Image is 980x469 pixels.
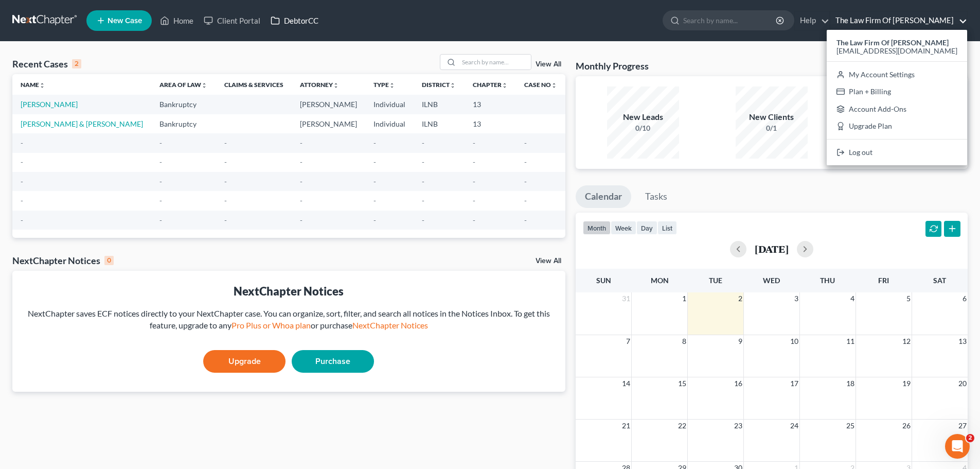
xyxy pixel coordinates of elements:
[224,138,227,147] span: -
[98,275,127,286] div: • [DATE]
[845,377,856,390] span: 18
[789,335,799,348] span: 10
[524,196,527,205] span: -
[98,199,127,210] div: • [DATE]
[159,196,162,205] span: -
[945,434,970,459] iframe: Intercom live chat
[827,100,967,118] a: Account Add-Ons
[98,46,130,57] div: • 2m ago
[98,84,130,95] div: • 2m ago
[389,82,395,89] i: unfold_more
[37,46,96,57] div: [PERSON_NAME]
[163,347,180,354] span: Help
[957,420,968,432] span: 27
[21,119,143,128] a: [PERSON_NAME] & [PERSON_NAME]
[820,276,835,285] span: Thu
[736,111,808,123] div: New Clients
[292,114,365,133] td: [PERSON_NAME]
[583,221,611,235] button: month
[352,320,428,330] a: NextChapter Notices
[151,95,216,114] td: Bankruptcy
[37,313,96,324] div: [PERSON_NAME]
[733,420,743,432] span: 23
[737,292,743,305] span: 2
[933,276,946,285] span: Sat
[47,290,158,310] button: Send us a message
[657,221,677,235] button: list
[636,185,676,208] a: Tasks
[596,276,611,285] span: Sun
[159,138,162,147] span: -
[21,100,78,109] a: [PERSON_NAME]
[845,335,856,348] span: 11
[473,216,475,224] span: -
[621,420,631,432] span: 21
[12,36,32,57] img: Profile image for Emma
[300,81,339,89] a: Attorneyunfold_more
[607,111,679,123] div: New Leads
[12,112,32,133] img: Profile image for Emma
[333,82,339,89] i: unfold_more
[621,377,631,390] span: 14
[793,292,799,305] span: 3
[373,216,376,224] span: -
[625,335,631,348] span: 7
[98,237,127,248] div: • [DATE]
[677,377,687,390] span: 15
[181,4,199,23] div: Close
[957,335,968,348] span: 13
[37,237,96,248] div: [PERSON_NAME]
[524,177,527,186] span: -
[524,158,527,166] span: -
[300,138,302,147] span: -
[39,82,45,89] i: unfold_more
[736,123,808,133] div: 0/1
[827,144,967,161] a: Log out
[21,196,23,205] span: -
[789,377,799,390] span: 17
[524,216,527,224] span: -
[224,216,227,224] span: -
[827,83,967,100] a: Plan + Billing
[155,11,199,30] a: Home
[422,138,424,147] span: -
[473,196,475,205] span: -
[845,420,856,432] span: 25
[37,151,472,159] span: Hi there! You can visit Additional Documents > Download History and re-download or view any of yo...
[450,82,456,89] i: unfold_more
[733,377,743,390] span: 16
[473,138,475,147] span: -
[737,335,743,348] span: 9
[224,177,227,186] span: -
[12,254,114,267] div: NextChapter Notices
[373,158,376,166] span: -
[68,321,137,362] button: Messages
[373,196,376,205] span: -
[37,199,96,210] div: [PERSON_NAME]
[37,84,96,95] div: [PERSON_NAME]
[836,38,949,47] strong: The Law Firm Of [PERSON_NAME]
[292,95,365,114] td: [PERSON_NAME]
[21,283,557,299] div: NextChapter Notices
[789,420,799,432] span: 24
[414,114,464,133] td: ILNB
[795,11,829,30] a: Help
[422,158,424,166] span: -
[373,138,376,147] span: -
[849,292,856,305] span: 4
[104,256,114,265] div: 0
[216,74,292,95] th: Claims & Services
[681,292,687,305] span: 1
[901,335,912,348] span: 12
[292,350,374,373] a: Purchase
[265,11,324,30] a: DebtorCC
[905,292,912,305] span: 5
[576,60,649,72] h3: Monthly Progress
[961,292,968,305] span: 6
[459,55,531,70] input: Search by name...
[683,11,777,30] input: Search by name...
[473,81,508,89] a: Chapterunfold_more
[201,82,207,89] i: unfold_more
[536,61,561,68] a: View All
[224,196,227,205] span: -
